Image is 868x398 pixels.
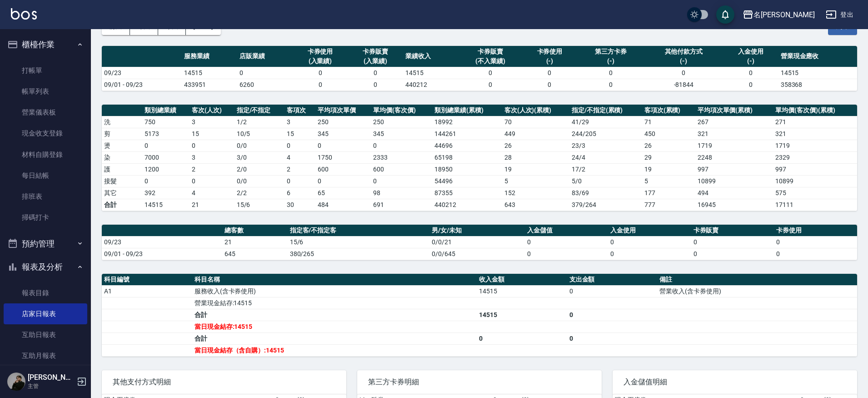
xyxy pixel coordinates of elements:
[4,232,87,256] button: 預約管理
[459,79,522,91] td: 0
[525,225,608,237] th: 入金儲值
[522,67,578,79] td: 0
[234,105,285,116] th: 指定/不指定
[102,175,142,187] td: 接髮
[190,151,234,163] td: 3
[647,47,721,56] div: 其他付款方式
[234,128,285,140] td: 10 / 5
[642,140,695,151] td: 26
[502,199,569,211] td: 643
[371,128,432,140] td: 345
[315,199,371,211] td: 484
[4,186,87,207] a: 排班表
[569,187,642,199] td: 83 / 69
[695,151,773,163] td: 2248
[502,175,569,187] td: 5
[432,187,502,199] td: 87355
[695,175,773,187] td: 10899
[477,285,567,297] td: 14515
[642,175,695,187] td: 5
[350,47,401,56] div: 卡券販賣
[725,47,776,56] div: 入金使用
[102,225,857,260] table: a dense table
[192,333,477,344] td: 合計
[657,285,857,297] td: 營業收入(含卡券使用)
[4,303,87,324] a: 店家日報表
[774,236,857,248] td: 0
[567,333,658,344] td: 0
[695,116,773,128] td: 267
[142,151,190,163] td: 7000
[371,105,432,116] th: 單均價(客次價)
[192,297,477,309] td: 營業現金結存:14515
[284,151,315,163] td: 4
[644,67,723,79] td: 0
[190,128,234,140] td: 15
[569,116,642,128] td: 41 / 29
[284,116,315,128] td: 3
[773,140,857,151] td: 1719
[522,79,578,91] td: 0
[624,378,846,387] span: 入金儲值明細
[608,236,691,248] td: 0
[102,105,857,211] table: a dense table
[774,225,857,237] th: 卡券使用
[142,116,190,128] td: 750
[4,345,87,366] a: 互助月報表
[368,378,591,387] span: 第三方卡券明細
[237,79,293,91] td: 6260
[348,79,403,91] td: 0
[234,163,285,175] td: 2 / 0
[192,344,477,356] td: 當日現金結存（含自購）:14515
[723,79,778,91] td: 0
[315,175,371,187] td: 0
[644,79,723,91] td: -81844
[569,128,642,140] td: 244 / 205
[371,199,432,211] td: 691
[432,151,502,163] td: 65198
[608,225,691,237] th: 入金使用
[284,175,315,187] td: 0
[190,175,234,187] td: 0
[4,324,87,345] a: 互助日報表
[773,199,857,211] td: 17111
[315,163,371,175] td: 600
[502,105,569,116] th: 客次(人次)(累積)
[11,8,37,20] img: Logo
[190,199,234,211] td: 21
[371,163,432,175] td: 600
[182,67,237,79] td: 14515
[315,151,371,163] td: 1750
[569,175,642,187] td: 5 / 0
[567,285,658,297] td: 0
[403,79,459,91] td: 440212
[190,140,234,151] td: 0
[222,236,288,248] td: 21
[432,116,502,128] td: 18992
[642,128,695,140] td: 450
[642,163,695,175] td: 19
[284,128,315,140] td: 15
[773,105,857,116] th: 單均價(客次價)(累積)
[403,67,459,79] td: 14515
[102,46,857,91] table: a dense table
[525,248,608,260] td: 0
[293,79,348,91] td: 0
[371,140,432,151] td: 0
[4,207,87,228] a: 掃碼打卡
[190,187,234,199] td: 4
[102,274,857,357] table: a dense table
[403,46,459,67] th: 業績收入
[182,79,237,91] td: 433951
[4,144,87,165] a: 材料自購登錄
[371,116,432,128] td: 250
[461,47,520,56] div: 卡券販賣
[502,140,569,151] td: 26
[102,187,142,199] td: 其它
[569,140,642,151] td: 23 / 3
[234,199,285,211] td: 15/6
[695,163,773,175] td: 997
[142,163,190,175] td: 1200
[429,248,525,260] td: 0/0/645
[773,151,857,163] td: 2329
